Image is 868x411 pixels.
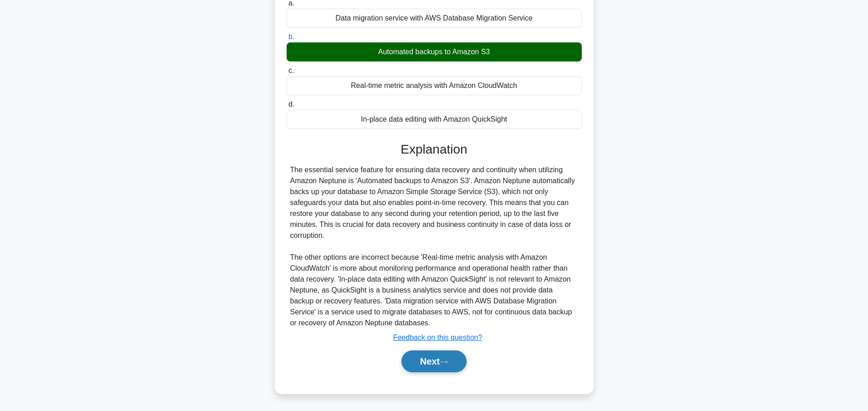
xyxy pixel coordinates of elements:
[287,110,582,129] div: In-place data editing with Amazon QuickSight
[287,42,582,62] div: Automated backups to Amazon S3
[393,334,483,341] a: Feedback on this question?
[292,142,576,157] h3: Explanation
[288,67,294,74] span: c.
[290,164,578,329] div: The essential service feature for ensuring data recovery and continuity when utilizing Amazon Nep...
[288,33,294,41] span: b.
[287,76,582,95] div: Real-time metric analysis with Amazon CloudWatch
[287,9,582,28] div: Data migration service with AWS Database Migration Service
[288,100,294,108] span: d.
[401,350,467,372] button: Next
